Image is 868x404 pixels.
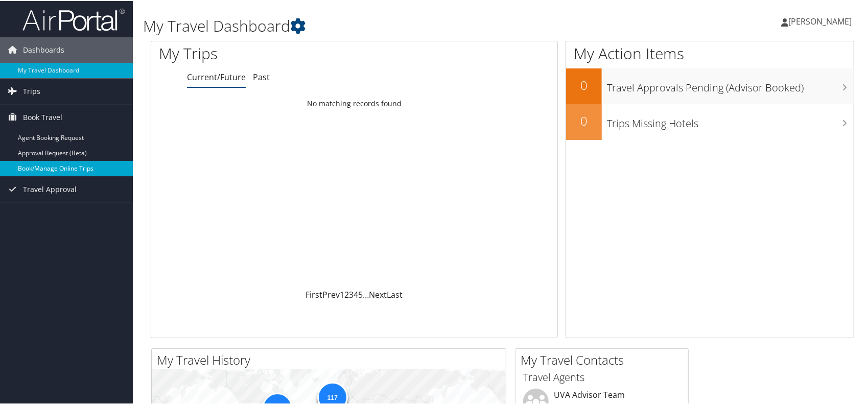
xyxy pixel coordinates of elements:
[22,7,125,31] img: airportal-logo.png
[23,176,77,201] span: Travel Approval
[340,288,344,299] a: 1
[607,110,854,130] h3: Trips Missing Hotels
[566,67,854,103] a: 0Travel Approvals Pending (Advisor Booked)
[363,288,369,299] span: …
[322,288,340,299] a: Prev
[157,350,506,368] h2: My Travel History
[253,70,270,82] a: Past
[781,5,862,36] a: [PERSON_NAME]
[23,36,64,62] span: Dashboards
[354,288,358,299] a: 4
[566,42,854,63] h1: My Action Items
[369,288,387,299] a: Next
[566,103,854,139] a: 0Trips Missing Hotels
[358,288,363,299] a: 5
[566,111,602,129] h2: 0
[151,93,557,112] td: No matching records found
[187,70,246,82] a: Current/Future
[607,75,854,94] h3: Travel Approvals Pending (Advisor Booked)
[521,350,688,368] h2: My Travel Contacts
[306,288,322,299] a: First
[566,76,602,93] h2: 0
[23,104,62,129] span: Book Travel
[523,369,681,384] h3: Travel Agents
[23,78,40,103] span: Trips
[387,288,403,299] a: Last
[159,42,381,63] h1: My Trips
[788,15,852,26] span: [PERSON_NAME]
[143,14,622,36] h1: My Travel Dashboard
[344,288,349,299] a: 2
[349,288,354,299] a: 3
